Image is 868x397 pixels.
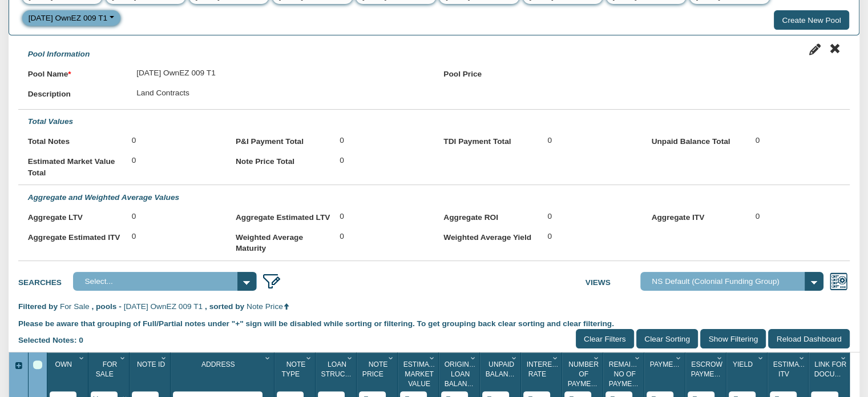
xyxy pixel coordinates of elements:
div: Yield Sort None [729,356,767,391]
div: Column Menu [591,352,602,363]
div: Selected Notes: 0 [18,329,92,352]
label: Views [586,272,640,288]
span: , [91,302,94,311]
span: sorted by [209,302,245,311]
div: 0 [746,130,840,150]
div: Column Menu [632,352,643,363]
label: Pool Price [443,63,538,80]
div: Loan Structure Sort None [318,356,356,391]
div: Aggregate and Weighted Average Values [18,185,850,206]
div: 0 [122,226,216,246]
div: Estimated Market Value Sort None [400,356,438,391]
div: [DATE] OwnEZ 009 T1 [127,63,424,83]
div: 0 [538,206,632,226]
div: Column Menu [468,352,479,363]
div: Column Menu [118,352,128,363]
span: Estimated Itv [773,360,813,378]
span: Note Id [137,360,165,368]
div: Column Menu [427,352,438,363]
div: Column Menu [263,352,273,363]
div: 0 [330,206,424,226]
div: Interest Rate Sort None [523,356,562,391]
label: Searches [18,272,73,288]
span: Interest Rate [527,360,561,378]
div: Total Values [18,110,850,130]
div: Column Menu [714,352,725,363]
div: Column Menu [304,352,314,363]
label: Aggregate ITV [651,206,745,223]
label: Unpaid Balance Total [651,130,745,147]
span: Note Price [247,302,283,311]
div: Column Menu [838,352,849,363]
span: Link For Documents [814,360,859,378]
div: Select All [33,360,42,370]
div: Please be aware that grouping of Full/Partial notes under "+" sign will be disabled while sorting... [18,312,850,330]
div: Column Menu [345,352,356,363]
label: Weighted Average Yield [443,226,538,243]
span: Escrow Payment [691,360,724,378]
div: 0 [746,206,840,226]
input: Clear Sorting [636,329,699,348]
div: Note Type Sort None [277,356,315,391]
div: Estimated Itv Sort None [770,356,808,391]
input: Show Filtering [700,329,766,348]
div: Payment(P&I) Sort None [647,356,685,391]
label: TDI Payment Total [443,130,538,147]
span: Note Price [362,360,388,378]
span: Yield [733,360,753,368]
div: Column Menu [673,352,684,363]
div: Note Id Sort None [132,356,170,391]
div: 0 [122,206,216,226]
div: 0 [330,226,424,246]
img: edit_filter_icon.png [262,272,281,291]
label: Pool Name [28,63,127,80]
div: 0 [122,130,216,150]
label: Aggregate ROI [443,206,538,223]
label: Aggregate Estimated ITV [28,226,122,243]
div: Column Menu [756,352,766,363]
div: 0 [330,150,424,170]
div: Original Loan Balance Sort None [441,356,479,391]
div: 0 [330,130,424,150]
button: Create New Pool [774,10,849,29]
label: Weighted Average Maturity [236,226,330,254]
div: Column Menu [76,352,87,363]
div: Own Sort None [50,356,88,391]
label: Aggregate LTV [28,206,122,223]
span: Loan Structure [321,360,364,378]
div: Number Of Payments Sort None [564,356,603,391]
input: Clear Filters [576,329,634,348]
span: Original Loan Balance [445,360,478,388]
img: views.png [829,272,848,291]
div: 0 [122,150,216,170]
div: Column Menu [386,352,397,363]
label: Aggregate Estimated LTV [236,206,330,223]
div: Note Price Sort None [359,356,397,391]
span: For Sale [96,360,118,378]
div: Remaining No Of Payments Sort None [605,356,644,391]
div: Column Menu [550,352,561,363]
span: Payment(P&I) [650,360,699,368]
span: Address [201,360,235,368]
div: Column Menu [159,352,169,363]
div: Address Sort None [173,356,274,391]
span: Unpaid Balance [486,360,518,378]
div: Column Menu [509,352,520,363]
div: Land Contracts [127,83,424,103]
div: [DATE] OwnEZ 009 T1 [29,13,108,24]
div: For Sale Sort None [91,356,129,391]
div: Unpaid Balance Sort None [482,356,520,391]
label: Estimated Market Value Total [28,150,122,178]
span: For Sale [60,302,90,311]
label: Note Price Total [236,150,330,167]
span: Estimated Market Value [403,360,443,388]
label: Total Notes [28,130,122,147]
span: pools - [96,302,122,311]
span: [DATE] OwnEZ 009 T1 [124,302,203,311]
div: Pool Information [18,42,99,63]
span: Number Of Payments [568,360,605,388]
span: Own [55,360,72,368]
div: Expand All [9,360,27,372]
div: Column Menu [797,352,808,363]
div: Escrow Payment Sort None [688,356,726,391]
